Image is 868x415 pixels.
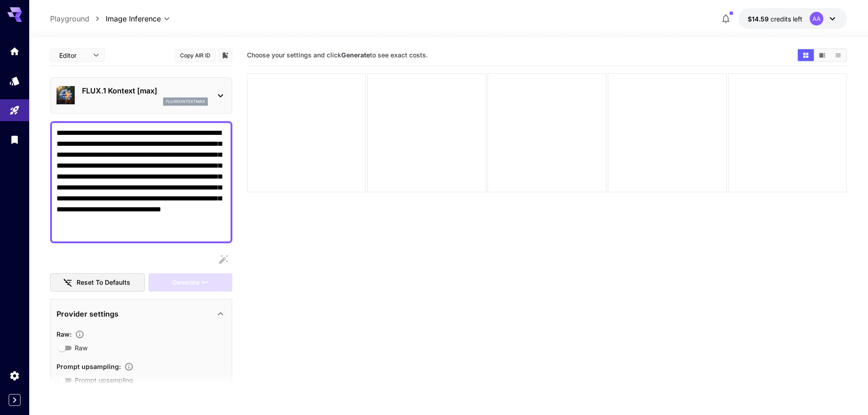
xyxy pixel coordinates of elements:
[9,46,20,57] div: Home
[9,105,20,116] div: Playground
[82,85,208,96] p: FLUX.1 Kontext [max]
[221,50,229,61] button: Add to library
[50,13,89,24] a: Playground
[341,51,370,59] b: Generate
[814,49,830,61] button: Show media in video view
[50,273,145,292] button: Reset to defaults
[798,49,814,61] button: Show media in grid view
[9,75,20,87] div: Models
[56,303,226,325] div: Provider settings
[56,363,121,370] span: Prompt upsampling :
[75,343,87,353] span: Raw
[56,330,72,338] span: Raw :
[56,82,226,109] div: FLUX.1 Kontext [max]fluxkontextmax
[106,13,161,24] span: Image Inference
[50,13,106,24] nav: breadcrumb
[9,394,21,406] button: Expand sidebar
[59,51,87,60] span: Editor
[121,362,137,371] button: Enables automatic enhancement and expansion of the input prompt to improve generation quality and...
[9,370,20,381] div: Settings
[166,98,205,105] p: fluxkontextmax
[810,12,823,26] div: AA
[72,330,88,339] button: Controls the level of post-processing applied to generated images.
[9,134,20,145] div: Library
[748,14,802,24] div: $14.59386
[175,49,216,62] button: Copy AIR ID
[830,49,846,61] button: Show media in list view
[797,48,847,62] div: Show media in grid viewShow media in video viewShow media in list view
[247,51,428,59] span: Choose your settings and click to see exact costs.
[56,308,118,319] p: Provider settings
[770,15,802,23] span: credits left
[739,8,847,29] button: $14.59386AA
[748,15,770,23] span: $14.59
